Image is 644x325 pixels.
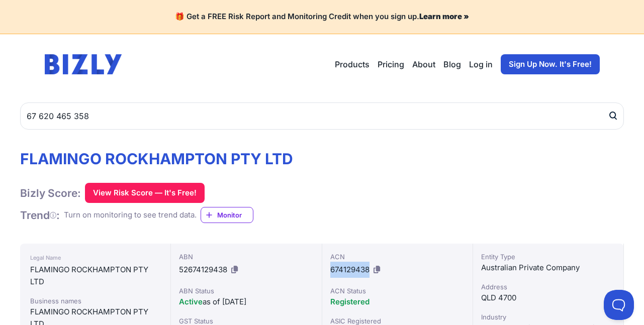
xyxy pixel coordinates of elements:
[330,252,465,262] div: ACN
[20,186,81,200] h1: Bizly Score:
[335,58,370,70] button: Products
[20,102,624,130] input: Search by Name, ABN or ACN
[481,262,615,274] div: Australian Private Company
[12,12,632,22] h4: 🎁 Get a FREE Risk Report and Monitoring Credit when you sign up.
[412,58,435,70] a: About
[481,252,615,262] div: Entity Type
[330,297,370,306] span: Registered
[604,290,634,320] iframe: Toggle Customer Support
[201,207,253,223] a: Monitor
[330,286,465,296] div: ACN Status
[179,296,313,308] div: as of [DATE]
[419,12,469,21] a: Learn more »
[217,210,253,220] span: Monitor
[179,297,203,306] span: Active
[179,286,313,296] div: ABN Status
[30,296,160,306] div: Business names
[64,209,197,221] div: Turn on monitoring to see trend data.
[330,265,370,274] span: 674129438
[443,58,461,70] a: Blog
[481,292,615,304] div: QLD 4700
[30,264,160,288] div: FLAMINGO ROCKHAMPTON PTY LTD
[179,252,313,262] div: ABN
[469,58,493,70] a: Log in
[85,183,205,203] button: View Risk Score — It's Free!
[20,208,60,222] h1: Trend :
[501,54,600,74] a: Sign Up Now. It's Free!
[20,150,293,168] h1: FLAMINGO ROCKHAMPTON PTY LTD
[481,282,615,292] div: Address
[179,265,227,274] span: 52674129438
[481,312,615,322] div: Industry
[30,252,160,264] div: Legal Name
[378,58,404,70] a: Pricing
